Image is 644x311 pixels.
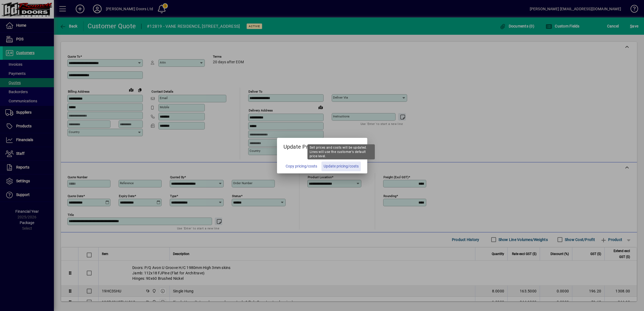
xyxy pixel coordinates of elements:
button: Copy pricing/costs [283,162,319,171]
span: Update pricing/costs [324,163,359,169]
h5: Update Pricing? [277,138,367,153]
button: Update pricing/costs [321,162,361,171]
div: Sell prices and costs will be updated. Lines will use the customer's default price level. [307,144,375,159]
span: Copy pricing/costs [286,163,317,169]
